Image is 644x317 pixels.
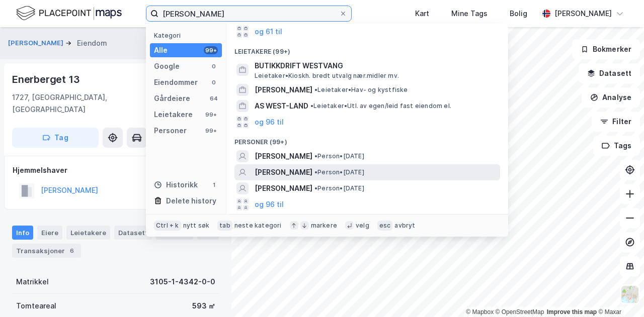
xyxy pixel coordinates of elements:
div: 99+ [204,111,218,119]
span: Leietaker • Kioskh. bredt utvalg nær.midler mv. [255,72,399,80]
div: Gårdeiere [154,92,190,104]
div: Historikk (1) [226,213,508,231]
div: Leietakere [154,109,193,121]
div: Transaksjoner [12,244,81,258]
input: Søk på adresse, matrikkel, gårdeiere, leietakere eller personer [158,6,339,21]
div: markere [311,222,337,230]
span: Person • [DATE] [314,184,364,192]
a: OpenStreetMap [496,308,544,315]
span: Leietaker • Hav- og kystfiske [314,86,408,94]
div: Eiendommer [154,76,198,88]
button: Bokmerker [572,39,640,59]
div: 1727, [GEOGRAPHIC_DATA], [GEOGRAPHIC_DATA] [12,91,162,116]
iframe: Chat Widget [594,269,644,317]
div: 64 [210,94,218,102]
div: Personer [154,125,187,137]
div: 0 [210,78,218,86]
button: Datasett [579,63,640,83]
span: [PERSON_NAME] [255,182,312,194]
div: Eiere [37,226,62,240]
span: • [310,102,313,110]
div: velg [356,222,369,230]
div: Delete history [166,195,216,207]
div: Kart [415,8,429,20]
div: esc [377,221,393,231]
button: [PERSON_NAME] [8,38,65,48]
div: avbryt [394,222,415,230]
div: Ctrl + k [154,221,181,231]
img: logo.f888ab2527a4732fd821a326f86c7f29.svg [16,5,122,22]
div: Eiendom [77,37,107,49]
div: Leietakere (99+) [226,40,508,58]
div: neste kategori [234,222,282,230]
button: Filter [592,112,640,132]
button: Analyse [582,87,640,108]
span: • [314,168,317,176]
span: • [314,184,317,192]
div: Hjemmelshaver [13,164,219,176]
div: 6 [67,246,77,256]
div: 3105-1-4342-0-0 [150,276,215,288]
div: nytt søk [183,222,210,230]
div: 99+ [204,46,218,54]
button: Tag [12,128,99,148]
div: Google [154,60,180,72]
a: Mapbox [466,308,494,315]
div: Bolig [510,8,527,20]
div: tab [217,221,232,231]
div: 99+ [204,127,218,135]
a: Improve this map [547,308,597,315]
span: BUTIKKDRIFT WESTVANG [255,60,496,72]
button: og 96 til [255,116,284,128]
span: • [314,86,317,93]
span: [PERSON_NAME] [255,150,312,162]
span: Person • [DATE] [314,168,364,176]
div: Tomteareal [16,300,56,312]
div: Kategori [154,32,222,39]
div: Info [12,226,33,240]
span: [PERSON_NAME] [255,166,312,178]
div: Historikk [154,179,198,191]
button: Tags [593,136,640,156]
button: og 61 til [255,26,282,38]
span: • [314,152,317,160]
span: [PERSON_NAME] [255,84,312,96]
div: Datasett [114,226,152,240]
div: 593 ㎡ [192,300,215,312]
span: Leietaker • Utl. av egen/leid fast eiendom el. [310,102,451,110]
div: Matrikkel [16,276,49,288]
div: Enerberget 13 [12,71,82,87]
div: Mine Tags [451,8,488,20]
span: Person • [DATE] [314,152,364,160]
button: og 96 til [255,198,284,210]
div: 0 [210,62,218,70]
div: [PERSON_NAME] [554,8,612,20]
div: Personer (99+) [226,130,508,148]
div: Alle [154,44,168,56]
span: AS WEST-LAND [255,100,308,112]
div: 1 [210,181,218,189]
div: Leietakere [66,226,110,240]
